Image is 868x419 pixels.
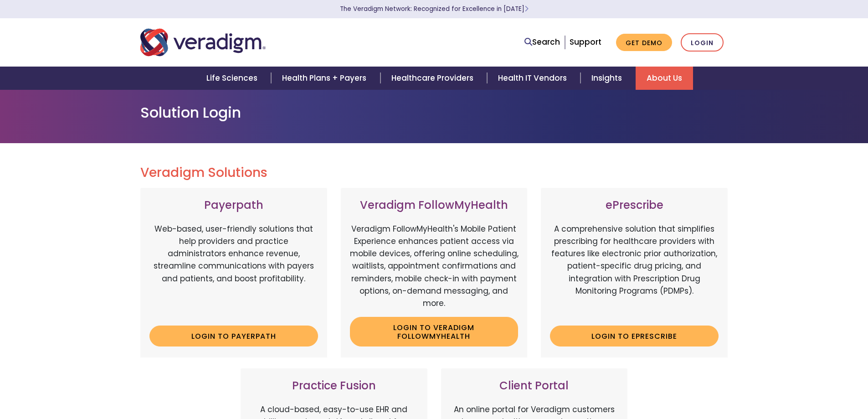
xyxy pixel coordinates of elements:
p: A comprehensive solution that simplifies prescribing for healthcare providers with features like ... [550,223,719,319]
h3: Veradigm FollowMyHealth [350,199,519,212]
p: Web-based, user-friendly solutions that help providers and practice administrators enhance revenu... [149,223,318,319]
img: Veradigm logo [140,27,266,57]
h2: Veradigm Solutions [140,165,728,181]
a: Get Demo [616,34,672,52]
a: Search [524,36,560,48]
a: Life Sciences [195,67,271,90]
a: Login to ePrescribe [550,326,719,347]
a: Healthcare Providers [380,67,487,90]
a: Login to Veradigm FollowMyHealth [350,317,519,347]
a: Health IT Vendors [487,67,580,90]
a: Health Plans + Payers [271,67,380,90]
a: Insights [580,67,636,90]
a: The Veradigm Network: Recognized for Excellence in [DATE]Learn More [340,5,529,13]
span: Learn More [524,5,529,13]
h3: Payerpath [149,199,318,212]
h1: Solution Login [140,104,728,121]
a: About Us [636,67,693,90]
a: Support [570,36,601,47]
h3: Practice Fusion [250,379,418,393]
h3: ePrescribe [550,199,719,212]
p: Veradigm FollowMyHealth's Mobile Patient Experience enhances patient access via mobile devices, o... [350,223,519,310]
h3: Client Portal [450,379,619,393]
a: Login [681,33,724,52]
a: Login to Payerpath [149,326,318,347]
